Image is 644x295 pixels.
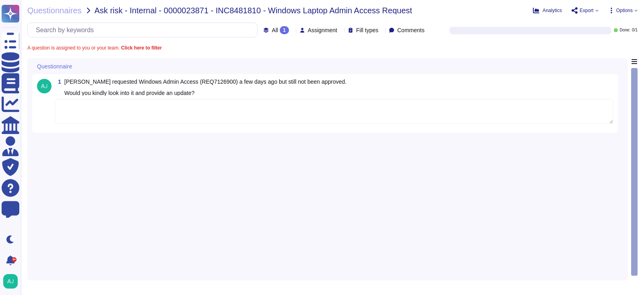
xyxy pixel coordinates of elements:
img: user [37,79,52,93]
span: Fill types [356,27,378,33]
span: All [272,27,278,33]
button: user [2,272,23,290]
span: Ask risk - Internal - 0000023871 - INC8481810 - Windows Laptop Admin Access Request [95,6,412,14]
span: Done: [619,28,630,32]
span: Options [616,8,633,13]
span: Comments [397,27,425,33]
span: Analytics [543,8,562,13]
img: user [3,274,18,289]
div: 1 [280,26,289,34]
button: Analytics [533,7,562,14]
span: 1 [55,79,61,85]
span: Export [580,8,594,13]
span: 0 / 1 [632,28,638,32]
span: Questionnaires [27,6,82,14]
input: Search by keywords [32,23,257,37]
span: Assignment [308,27,337,33]
b: Click here to filter [120,45,162,51]
span: Questionnaire [37,64,72,69]
span: A question is assigned to you or your team. [27,45,162,50]
div: 9+ [12,257,17,262]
